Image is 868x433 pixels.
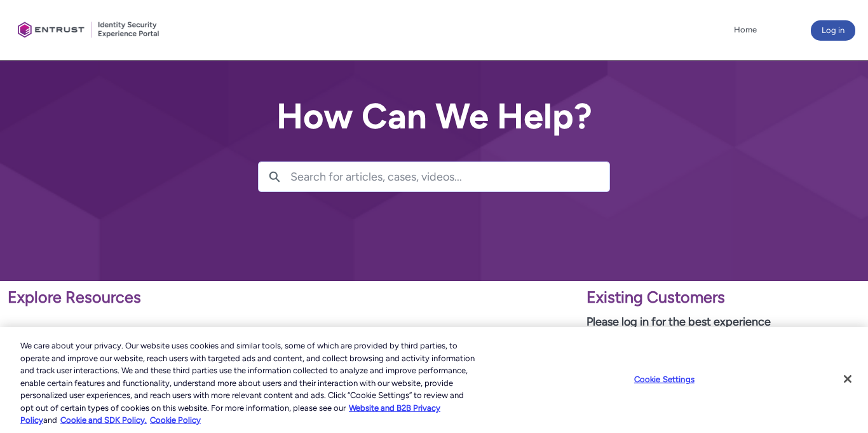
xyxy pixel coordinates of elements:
button: Search [259,162,290,191]
div: We care about your privacy. Our website uses cookies and similar tools, some of which are provide... [20,340,477,427]
a: Home [731,20,760,39]
p: Please log in for the best experience [587,313,860,331]
input: Search for articles, cases, videos... [290,162,609,191]
h2: How Can We Help? [258,97,610,136]
p: Explore Resources [8,285,571,310]
button: Close [834,365,862,393]
button: Log in [811,20,855,41]
p: Existing Customers [587,285,860,310]
a: Cookie and SDK Policy. [60,415,147,425]
button: Cookie Settings [625,366,704,392]
a: Cookie Policy [150,415,201,425]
